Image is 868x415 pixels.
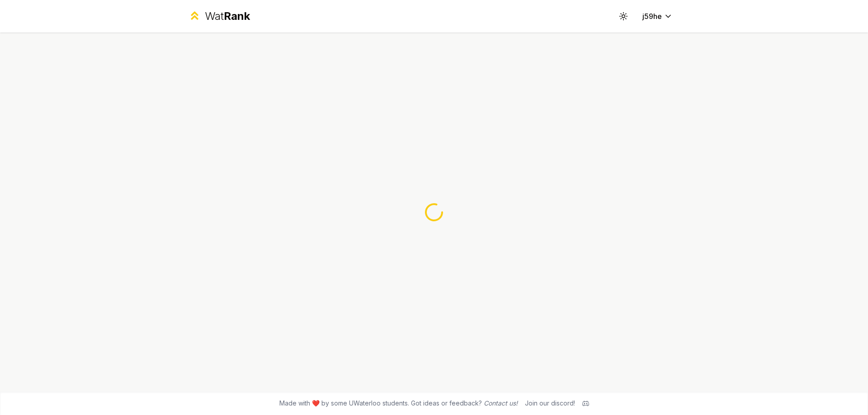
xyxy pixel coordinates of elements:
[635,8,680,24] button: j59he
[279,399,518,408] span: Made with ❤️ by some UWaterloo students. Got ideas or feedback?
[484,399,518,407] a: Contact us!
[642,11,662,22] span: j59he
[205,9,250,23] div: Wat
[224,9,250,23] span: Rank
[188,9,250,23] a: WatRank
[525,399,575,408] div: Join our discord!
